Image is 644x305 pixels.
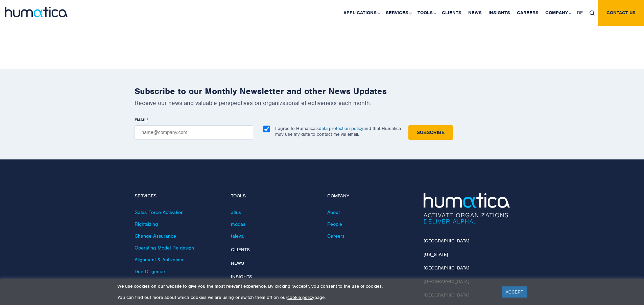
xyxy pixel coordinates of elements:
[135,221,158,227] a: Rightsizing
[502,286,527,298] a: ACCEPT
[231,260,244,266] a: News
[424,252,448,257] a: [US_STATE]
[135,245,194,251] a: Operating Model Re-design
[135,86,510,96] h2: Subscribe to our Monthly Newsletter and other News Updates
[275,126,401,137] p: I agree to Humatica’s and that Humatica may use my data to contact me via email.
[135,99,510,107] p: Receive our news and valuable perspectives on organizational effectiveness each month.
[424,238,469,244] a: [GEOGRAPHIC_DATA]
[135,193,221,199] h4: Services
[231,209,241,215] a: altus
[135,257,183,263] a: Alignment & Activation
[424,193,510,224] img: Humatica
[424,265,469,271] a: [GEOGRAPHIC_DATA]
[408,125,453,140] input: Subscribe
[590,10,595,16] img: search_icon
[231,247,250,253] a: Clients
[135,125,253,140] input: name@company.com
[327,233,344,239] a: Careers
[117,295,494,300] p: You can find out more about which cookies we are using or switch them off on our page.
[135,117,147,123] span: EMAIL
[5,7,68,17] img: logo
[287,295,314,300] a: cookie policy
[327,221,342,227] a: People
[231,233,244,239] a: taleva
[327,193,413,199] h4: Company
[327,209,340,215] a: About
[577,10,583,16] span: DE
[231,221,245,227] a: modas
[319,126,363,131] a: data protection policy
[135,209,184,215] a: Sales Force Activation
[135,268,165,275] a: Due Diligence
[135,233,176,239] a: Change Assurance
[117,283,494,289] p: We use cookies on our website to give you the most relevant experience. By clicking “Accept”, you...
[231,193,317,199] h4: Tools
[263,126,270,132] input: I agree to Humatica’sdata protection policyand that Humatica may use my data to contact me via em...
[231,274,252,280] a: Insights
